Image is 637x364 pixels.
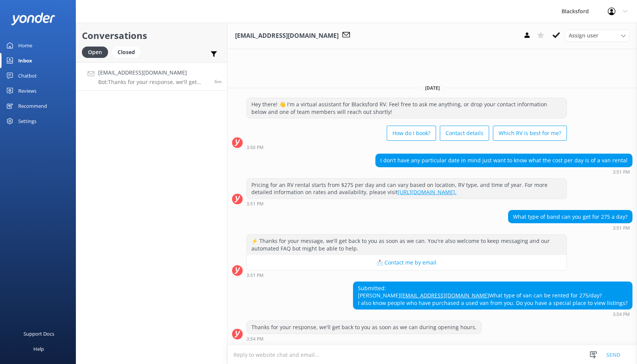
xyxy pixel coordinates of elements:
[82,47,108,58] div: Open
[375,169,632,174] div: 02:51pm 15-Aug-2025 (UTC -06:00) America/Chihuahua
[82,28,221,43] h2: Conversations
[246,201,567,206] div: 02:51pm 15-Aug-2025 (UTC -06:00) America/Chihuahua
[246,145,264,150] strong: 3:50 PM
[565,30,629,42] div: Assign User
[246,337,264,341] strong: 3:54 PM
[98,79,209,86] p: Bot: Thanks for your response, we'll get back to you as soon as we can during opening hours.
[400,292,489,299] a: [EMAIL_ADDRESS][DOMAIN_NAME]
[246,145,567,150] div: 02:50pm 15-Aug-2025 (UTC -06:00) America/Chihuahua
[18,114,36,129] div: Settings
[569,31,598,40] span: Assign user
[246,336,482,341] div: 02:54pm 15-Aug-2025 (UTC -06:00) America/Chihuahua
[247,98,566,118] div: Hey there! 👋 I'm a virtual assistant for Blacksford RV. Feel free to ask me anything, or drop you...
[247,179,566,199] div: Pricing for an RV rental starts from $275 per day and can vary based on location, RV type, and ti...
[398,188,457,196] a: [URL][DOMAIN_NAME].
[215,78,221,85] span: 02:54pm 15-Aug-2025 (UTC -06:00) America/Chihuahua
[246,202,264,206] strong: 3:51 PM
[98,68,209,77] h4: [EMAIL_ADDRESS][DOMAIN_NAME]
[376,154,632,167] div: I don’t have any particular date in mind just want to know what the cost per day is of a van rental
[353,282,632,310] div: Submitted: [PERSON_NAME] What type of van can be rented for 275/day? I also know people who have ...
[508,210,632,223] div: What type of band can you get for 275 a day?
[18,83,36,98] div: Reviews
[18,53,32,68] div: Inbox
[18,68,37,83] div: Chatbot
[11,12,55,25] img: yonder-white-logo.png
[353,311,632,317] div: 02:54pm 15-Aug-2025 (UTC -06:00) America/Chihuahua
[247,255,566,270] button: 📩 Contact me by email
[76,62,227,91] a: [EMAIL_ADDRESS][DOMAIN_NAME]Bot:Thanks for your response, we'll get back to you as soon as we can...
[247,321,481,334] div: Thanks for your response, we'll get back to you as soon as we can during opening hours.
[493,126,567,141] button: Which RV is best for me?
[247,235,566,255] div: ⚡ Thanks for your message, we'll get back to you as soon as we can. You're also welcome to keep m...
[235,31,339,41] h3: [EMAIL_ADDRESS][DOMAIN_NAME]
[613,226,630,230] strong: 3:51 PM
[420,85,444,91] span: [DATE]
[24,326,54,341] div: Support Docs
[112,47,141,58] div: Closed
[246,272,567,278] div: 02:51pm 15-Aug-2025 (UTC -06:00) America/Chihuahua
[112,48,144,56] a: Closed
[18,38,32,53] div: Home
[508,225,632,230] div: 02:51pm 15-Aug-2025 (UTC -06:00) America/Chihuahua
[613,170,630,174] strong: 3:51 PM
[33,341,44,356] div: Help
[82,48,112,56] a: Open
[613,312,630,317] strong: 3:54 PM
[246,273,264,278] strong: 3:51 PM
[440,126,489,141] button: Contact details
[387,126,436,141] button: How do I book?
[18,98,47,114] div: Recommend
